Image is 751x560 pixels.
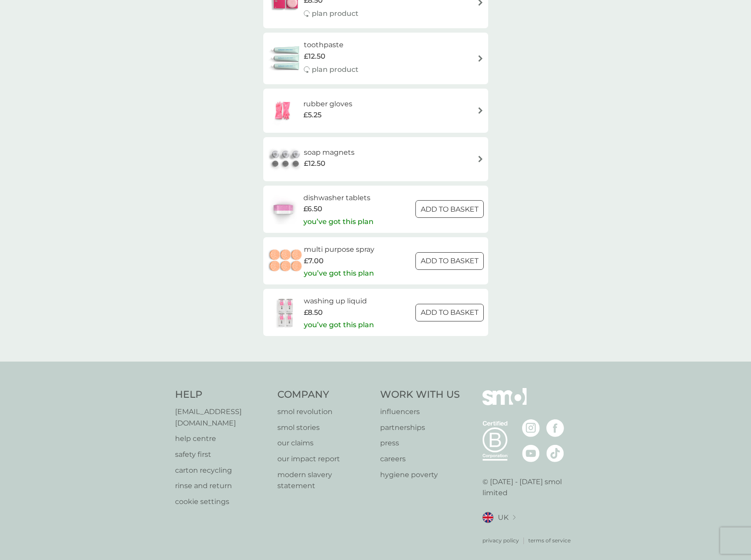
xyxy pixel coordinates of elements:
img: visit the smol Tiktok page [546,444,564,462]
img: visit the smol Youtube page [522,444,540,462]
img: arrow right [477,156,484,162]
img: UK flag [482,512,493,523]
h4: Help [175,388,269,402]
a: hygiene poverty [380,469,460,481]
span: £7.00 [304,255,324,267]
a: press [380,437,460,449]
img: arrow right [477,55,484,62]
p: ADD TO BASKET [421,204,478,215]
a: cookie settings [175,496,269,508]
a: help centre [175,433,269,444]
h6: washing up liquid [304,295,374,307]
a: safety first [175,449,269,460]
img: multi purpose spray [268,246,304,276]
h4: Company [277,388,371,402]
h6: dishwasher tablets [303,192,374,204]
a: partnerships [380,422,460,433]
h6: rubber gloves [303,98,352,110]
img: smol [482,388,527,418]
span: £12.50 [304,158,325,169]
h4: Work With Us [380,388,460,402]
img: arrow right [477,107,484,114]
p: plan product [312,8,359,19]
img: select a new location [513,515,516,520]
h6: multi purpose spray [304,244,374,255]
img: rubber gloves [268,95,299,126]
img: visit the smol Instagram page [522,419,540,437]
span: £12.50 [304,51,325,62]
a: our impact report [277,453,371,465]
a: influencers [380,406,460,418]
a: privacy policy [482,536,519,545]
a: careers [380,453,460,465]
a: smol revolution [277,406,371,418]
p: ADD TO BASKET [421,255,478,267]
p: ADD TO BASKET [421,307,478,318]
img: washing up liquid [268,297,304,328]
p: you’ve got this plan [304,319,374,331]
button: ADD TO BASKET [415,304,484,321]
p: © [DATE] - [DATE] smol limited [482,476,576,499]
span: UK [498,512,508,523]
a: rinse and return [175,480,269,492]
button: ADD TO BASKET [415,252,484,270]
p: plan product [312,64,359,75]
span: £6.50 [303,203,322,215]
a: terms of service [528,536,571,545]
a: [EMAIL_ADDRESS][DOMAIN_NAME] [175,406,269,429]
span: £5.25 [303,109,321,121]
img: soap magnets [268,144,304,175]
button: ADD TO BASKET [415,200,484,218]
span: £8.50 [304,307,323,318]
p: you’ve got this plan [304,268,374,279]
img: dishwasher tablets [268,194,299,224]
h6: toothpaste [304,39,359,51]
a: smol stories [277,422,371,433]
h6: soap magnets [304,147,355,158]
img: visit the smol Facebook page [546,419,564,437]
img: toothpaste [268,43,304,74]
a: modern slavery statement [277,469,371,492]
a: our claims [277,437,371,449]
p: you’ve got this plan [303,216,374,228]
a: carton recycling [175,465,269,476]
